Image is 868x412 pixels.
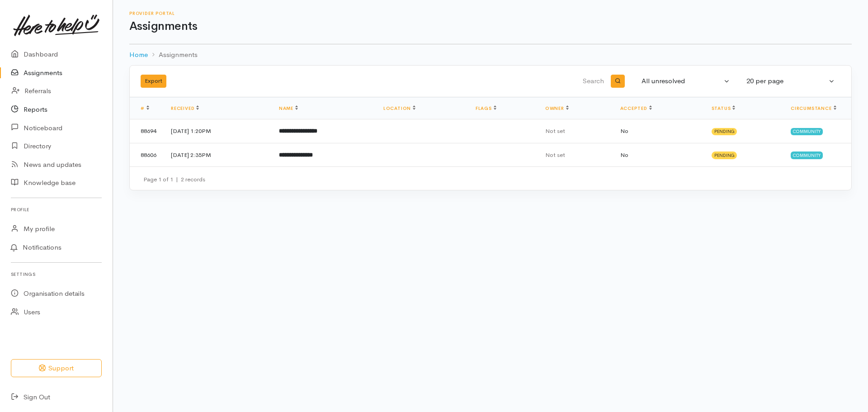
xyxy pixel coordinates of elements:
span: Community [791,152,823,159]
button: Support [11,359,102,378]
span: Community [791,128,823,135]
h1: Assignments [129,20,852,33]
span: Not set [545,127,565,135]
td: 88606 [130,143,164,166]
a: Location [383,105,415,111]
td: [DATE] 2:35PM [164,143,272,166]
td: 88694 [130,119,164,143]
small: Page 1 of 1 2 records [143,175,205,183]
input: Search [388,71,606,92]
span: No [620,151,628,159]
a: # [141,105,149,111]
a: Name [279,105,298,111]
span: Pending [712,128,737,135]
a: Received [171,105,199,111]
h6: Profile [11,204,102,216]
span: Not set [545,151,565,159]
span: No [620,127,628,135]
a: Owner [545,105,569,111]
button: All unresolved [636,72,736,90]
button: 20 per page [741,72,840,90]
h6: Settings [11,268,102,280]
button: Export [141,75,166,88]
a: Accepted [620,105,652,111]
a: Status [712,105,736,111]
nav: breadcrumb [129,44,852,66]
a: Circumstance [791,105,836,111]
div: All unresolved [642,76,722,86]
td: [DATE] 1:20PM [164,119,272,143]
li: Assignments [148,50,198,60]
a: Home [129,50,148,60]
a: Flags [476,105,496,111]
div: 20 per page [746,76,827,86]
span: | [176,175,178,183]
span: Pending [712,152,737,159]
h6: Provider Portal [129,11,852,16]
